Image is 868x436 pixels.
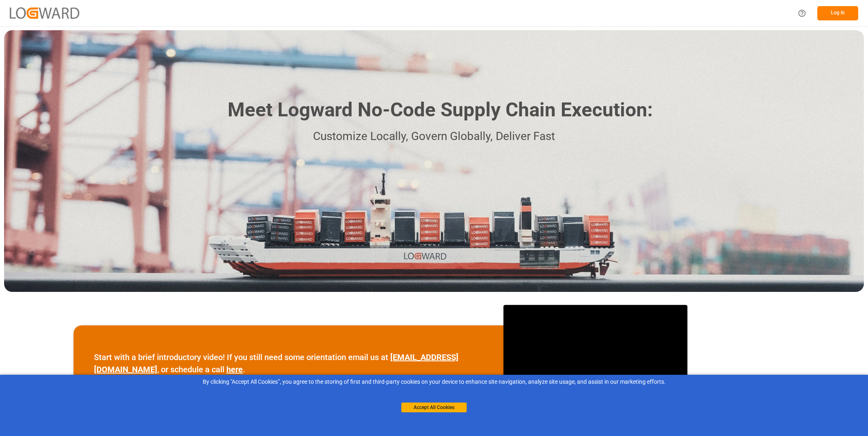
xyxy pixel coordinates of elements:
button: Help Center [793,4,811,22]
div: By clicking "Accept All Cookies”, you agree to the storing of first and third-party cookies on yo... [6,378,862,386]
p: Start with a brief introductory video! If you still need some orientation email us at , or schedu... [94,351,483,376]
button: Log In [817,6,858,20]
button: Accept All Cookies [401,403,467,412]
h1: Meet Logward No-Code Supply Chain Execution: [228,96,653,125]
a: here [226,365,243,374]
p: Customize Locally, Govern Globally, Deliver Fast [215,127,653,146]
a: [EMAIL_ADDRESS][DOMAIN_NAME] [94,352,459,374]
img: Logward_new_orange.png [10,7,79,18]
